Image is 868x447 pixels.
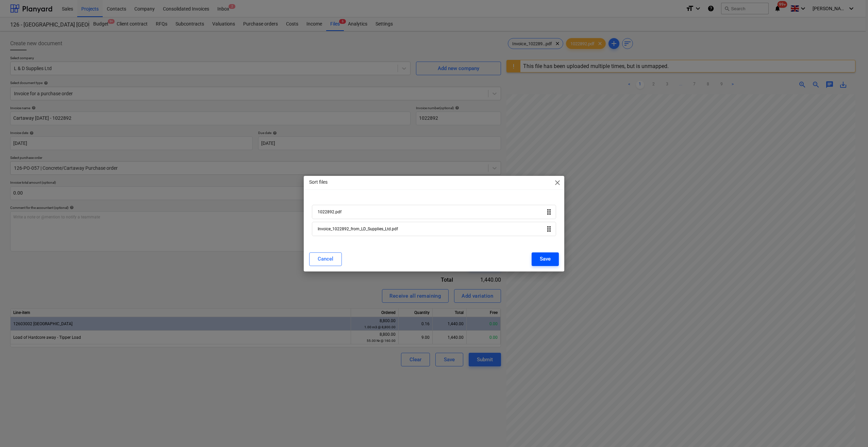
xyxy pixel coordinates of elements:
[318,254,333,263] div: Cancel
[309,179,328,186] p: Sort files
[309,252,342,266] button: Cancel
[834,414,868,447] iframe: Chat Widget
[318,227,398,231] div: Invoice_1022892_from_LD_Supplies_Ltd.pdf
[553,179,562,187] span: close
[545,208,553,216] i: drag_indicator
[318,210,341,214] div: 1022892.pdf
[532,252,559,266] button: Save
[312,222,556,236] div: Invoice_1022892_from_LD_Supplies_Ltd.pdfdrag_indicator
[545,225,553,233] i: drag_indicator
[540,254,551,263] div: Save
[312,205,556,219] div: 1022892.pdfdrag_indicator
